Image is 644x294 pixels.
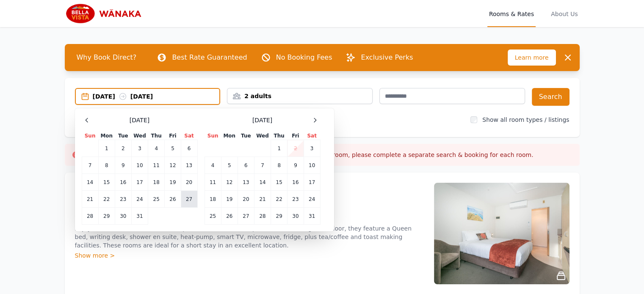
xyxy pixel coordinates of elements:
td: 2 [287,140,304,157]
th: Wed [254,132,271,140]
label: Show all room types / listings [482,116,569,123]
th: Wed [131,132,148,140]
td: 31 [304,208,320,225]
td: 25 [148,191,165,208]
td: 6 [181,140,197,157]
th: Thu [148,132,165,140]
td: 4 [205,157,221,174]
td: 16 [287,174,304,191]
th: Mon [98,132,115,140]
td: 13 [181,157,197,174]
td: 30 [115,208,131,225]
th: Tue [238,132,254,140]
td: 24 [304,191,320,208]
td: 28 [254,208,271,225]
td: 8 [271,157,287,174]
td: 26 [221,208,238,225]
th: Sun [205,132,221,140]
td: 5 [165,140,181,157]
td: 30 [287,208,304,225]
td: 18 [205,191,221,208]
p: Exclusive Perks [361,52,413,63]
td: 23 [115,191,131,208]
td: 14 [82,174,98,191]
td: 24 [131,191,148,208]
td: 10 [131,157,148,174]
div: [DATE] [DATE] [93,92,220,101]
span: [DATE] [130,116,149,124]
img: Bella Vista Wanaka [65,3,146,24]
td: 22 [98,191,115,208]
td: 22 [271,191,287,208]
td: 6 [238,157,254,174]
td: 29 [271,208,287,225]
th: Sat [181,132,197,140]
th: Fri [287,132,304,140]
div: Show more > [75,251,424,260]
th: Tue [115,132,131,140]
th: Sat [304,132,320,140]
td: 9 [287,157,304,174]
td: 16 [115,174,131,191]
td: 10 [304,157,320,174]
td: 12 [221,174,238,191]
td: 4 [148,140,165,157]
td: 1 [271,140,287,157]
td: 19 [221,191,238,208]
th: Sun [82,132,98,140]
div: 2 adults [227,92,372,100]
td: 21 [254,191,271,208]
td: 3 [131,140,148,157]
td: 25 [205,208,221,225]
td: 18 [148,174,165,191]
td: 31 [131,208,148,225]
td: 15 [271,174,287,191]
td: 20 [181,174,197,191]
p: Enjoy mountain views from our Compact Studios. Located upstairs and on the ground floor, they fea... [75,224,424,250]
td: 27 [238,208,254,225]
td: 21 [82,191,98,208]
td: 17 [304,174,320,191]
td: 29 [98,208,115,225]
td: 20 [238,191,254,208]
td: 15 [98,174,115,191]
th: Thu [271,132,287,140]
th: Fri [165,132,181,140]
td: 17 [131,174,148,191]
td: 7 [82,157,98,174]
button: Search [532,88,569,106]
th: Mon [221,132,238,140]
td: 5 [221,157,238,174]
td: 8 [98,157,115,174]
td: 7 [254,157,271,174]
td: 23 [287,191,304,208]
td: 11 [205,174,221,191]
td: 12 [165,157,181,174]
td: 28 [82,208,98,225]
td: 19 [165,174,181,191]
td: 2 [115,140,131,157]
td: 27 [181,191,197,208]
td: 1 [98,140,115,157]
td: 11 [148,157,165,174]
span: [DATE] [252,116,272,124]
span: Why Book Direct? [70,49,144,66]
td: 14 [254,174,271,191]
span: Learn more [508,49,556,66]
td: 3 [304,140,320,157]
p: No Booking Fees [276,52,332,63]
td: 26 [165,191,181,208]
td: 9 [115,157,131,174]
p: Best Rate Guaranteed [172,52,247,63]
td: 13 [238,174,254,191]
